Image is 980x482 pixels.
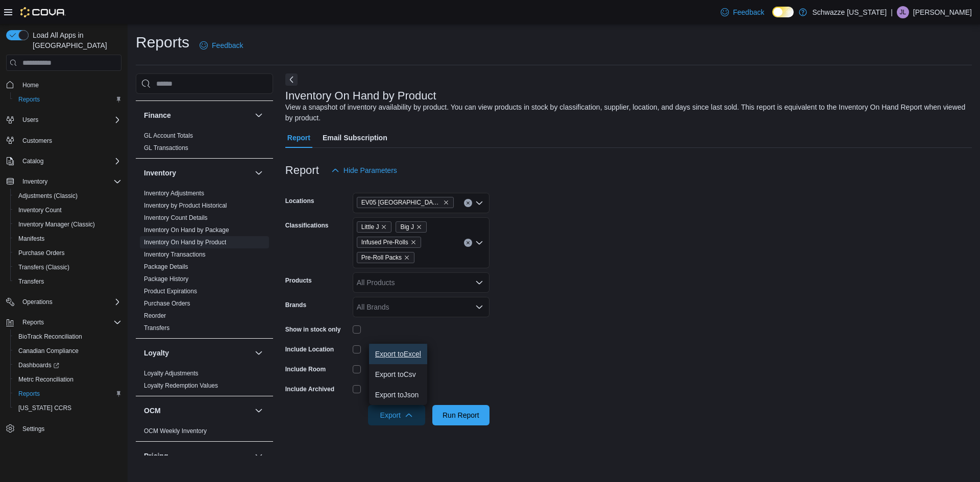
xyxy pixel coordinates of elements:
[253,109,265,121] button: Finance
[22,177,47,186] span: Inventory
[136,187,273,338] div: Inventory
[22,81,39,89] span: Home
[144,324,169,332] a: Transfers
[18,175,52,188] button: Inventory
[18,375,73,384] span: Metrc Reconciliation
[10,344,126,358] button: Canadian Compliance
[369,385,427,405] button: Export toJson
[14,233,48,245] a: Manifests
[10,372,126,387] button: Metrc Reconciliation
[22,425,44,433] span: Settings
[396,221,427,233] span: Big J
[144,214,208,221] a: Inventory Count Details
[14,373,121,386] span: Metrc Reconciliation
[144,312,166,319] a: Reorder
[14,359,121,371] span: Dashboards
[253,404,265,417] button: OCM
[464,239,472,247] button: Clear input
[475,303,483,311] button: Open list of options
[144,405,251,416] button: OCM
[18,263,69,271] span: Transfers (Classic)
[14,247,69,259] a: Purchase Orders
[14,261,73,273] a: Transfers (Classic)
[285,102,967,123] div: View a snapshot of inventory availability by product. You can view products in stock by classific...
[14,93,44,106] a: Reports
[14,345,121,357] span: Canadian Compliance
[18,95,40,104] span: Reports
[14,275,121,288] span: Transfers
[285,197,314,205] label: Locations
[144,110,171,120] h3: Finance
[18,192,78,200] span: Adjustments (Classic)
[404,255,410,261] button: Remove Pre-Roll Packs from selection in this group
[144,168,176,178] h3: Inventory
[18,296,121,308] span: Operations
[361,237,408,247] span: Infused Pre-Rolls
[6,73,121,463] nav: Complex example
[14,190,121,202] span: Adjustments (Classic)
[144,348,169,358] h3: Loyalty
[14,233,121,245] span: Manifests
[212,40,243,50] span: Feedback
[410,239,416,245] button: Remove Infused Pre-Rolls from selection in this group
[897,6,909,18] div: Justin Lovely
[357,221,392,233] span: Little J
[323,128,387,148] span: Email Subscription
[18,347,79,355] span: Canadian Compliance
[369,344,427,364] button: Export toExcel
[285,325,341,334] label: Show in stock only
[144,382,218,389] a: Loyalty Redemption Values
[136,130,273,158] div: Finance
[2,133,126,148] button: Customers
[10,246,126,260] button: Purchase Orders
[18,277,44,286] span: Transfers
[357,237,421,248] span: Infused Pre-Rolls
[369,364,427,385] button: Export toCsv
[10,217,126,232] button: Inventory Manager (Classic)
[144,288,197,295] a: Product Expirations
[812,6,887,18] p: Schwazze [US_STATE]
[327,160,401,181] button: Hide Parameters
[18,296,57,308] button: Operations
[285,221,329,230] label: Classifications
[144,226,229,234] a: Inventory On Hand by Package
[144,239,226,246] a: Inventory On Hand by Product
[443,199,449,206] button: Remove EV05 Uptown from selection in this group
[144,299,190,308] span: Purchase Orders
[18,422,121,435] span: Settings
[18,175,121,188] span: Inventory
[361,222,379,232] span: Little J
[18,404,71,412] span: [US_STATE] CCRS
[357,197,454,208] span: EV05 Uptown
[464,199,472,207] button: Clear input
[10,387,126,401] button: Reports
[144,110,251,120] button: Finance
[18,423,48,435] a: Settings
[18,316,48,328] button: Reports
[22,137,52,145] span: Customers
[10,189,126,203] button: Adjustments (Classic)
[287,128,310,148] span: Report
[285,90,436,102] h3: Inventory On Hand by Product
[14,359,63,371] a: Dashboards
[14,402,121,414] span: Washington CCRS
[18,114,121,126] span: Users
[18,134,121,147] span: Customers
[14,190,82,202] a: Adjustments (Classic)
[2,113,126,127] button: Users
[10,401,126,415] button: [US_STATE] CCRS
[14,388,121,400] span: Reports
[14,373,78,386] a: Metrc Reconciliation
[144,132,193,140] span: GL Account Totals
[22,298,53,306] span: Operations
[14,93,121,106] span: Reports
[10,92,126,107] button: Reports
[144,427,207,435] span: OCM Weekly Inventory
[900,6,906,18] span: JL
[14,345,83,357] a: Canadian Compliance
[285,365,326,373] label: Include Room
[733,7,764,17] span: Feedback
[285,301,306,309] label: Brands
[144,382,218,390] span: Loyalty Redemption Values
